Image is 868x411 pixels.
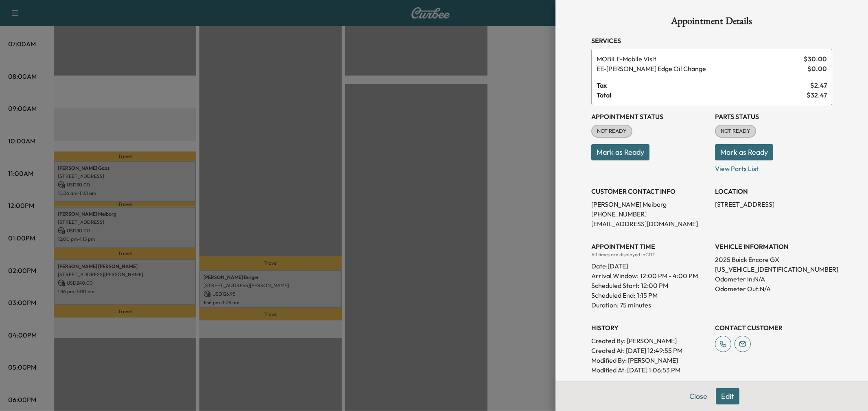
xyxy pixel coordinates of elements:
span: NOT READY [592,127,632,135]
h3: CONTACT CUSTOMER [715,323,832,333]
p: Created By : [PERSON_NAME] [591,336,708,346]
p: Arrival Window: [591,271,708,281]
span: Total [597,90,807,100]
p: [STREET_ADDRESS] [715,199,832,209]
div: Date: [DATE] [591,258,708,271]
p: [PERSON_NAME] Meiborg [591,199,708,209]
p: Modified By : [PERSON_NAME] [591,355,708,365]
p: [US_VEHICLE_IDENTIFICATION_NUMBER] [715,264,832,274]
p: Odometer Out: N/A [715,284,832,294]
p: 2025 Buick Encore GX [715,255,832,264]
p: 1:15 PM [637,290,658,300]
p: 12:00 PM [641,281,668,290]
p: Modified At : [DATE] 1:06:53 PM [591,365,708,375]
div: All times are displayed in CDT [591,251,708,258]
button: Mark as Ready [715,144,773,160]
button: Edit [716,388,739,405]
span: NOT READY [716,127,755,135]
p: Duration: 75 minutes [591,300,708,310]
span: Mobile Visit [597,54,800,64]
span: $ 0.00 [807,64,827,74]
p: Scheduled End: [591,290,635,300]
span: $ 32.47 [807,90,827,100]
p: Created At : [DATE] 12:49:55 PM [591,346,708,355]
h3: APPOINTMENT TIME [591,242,708,251]
h3: VEHICLE INFORMATION [715,242,832,251]
button: Mark as Ready [591,144,649,160]
span: 12:00 PM - 4:00 PM [640,271,698,281]
p: View Parts List [715,160,832,173]
h3: LOCATION [715,186,832,196]
h3: CUSTOMER CONTACT INFO [591,186,708,196]
h3: Appointment Status [591,112,708,121]
span: $ 2.47 [810,80,827,90]
span: $ 30.00 [804,54,827,64]
button: Close [684,388,713,405]
h1: Appointment Details [591,16,832,29]
p: Odometer In: N/A [715,274,832,284]
p: Scheduled Start: [591,281,639,290]
h3: Services [591,36,832,45]
h3: Parts Status [715,112,832,121]
p: [EMAIL_ADDRESS][DOMAIN_NAME] [591,219,708,229]
h3: History [591,323,708,333]
span: Tax [597,80,810,90]
p: [PHONE_NUMBER] [591,209,708,219]
span: Ewing Edge Oil Change [597,64,804,74]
